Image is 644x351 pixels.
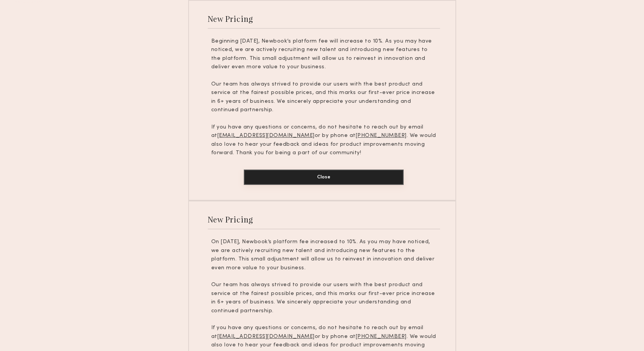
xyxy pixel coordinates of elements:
div: New Pricing [208,214,253,224]
div: New Pricing [208,13,253,24]
p: Our team has always strived to provide our users with the best product and service at the fairest... [211,80,437,115]
p: On [DATE], Newbook’s platform fee increased to 10%. As you may have noticed, we are actively recr... [211,238,437,272]
u: [PHONE_NUMBER] [356,334,407,339]
p: Our team has always strived to provide our users with the best product and service at the fairest... [211,281,437,315]
u: [EMAIL_ADDRESS][DOMAIN_NAME] [217,334,315,339]
p: Beginning [DATE], Newbook’s platform fee will increase to 10%. As you may have noticed, we are ac... [211,37,437,72]
u: [EMAIL_ADDRESS][DOMAIN_NAME] [217,133,315,138]
u: [PHONE_NUMBER] [356,133,407,138]
button: Close [244,170,404,185]
p: If you have any questions or concerns, do not hesitate to reach out by email at or by phone at . ... [211,123,437,158]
